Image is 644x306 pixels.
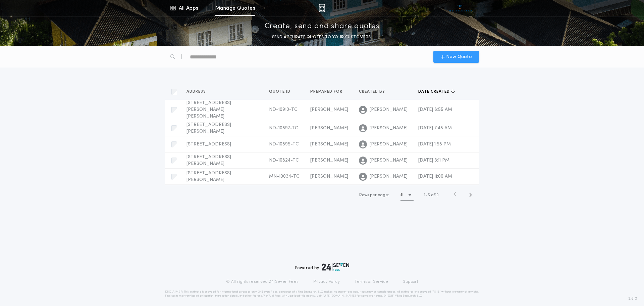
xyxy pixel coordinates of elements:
[310,158,348,163] span: [PERSON_NAME]
[186,171,231,182] span: [STREET_ADDRESS][PERSON_NAME]
[310,142,348,147] span: [PERSON_NAME]
[359,89,386,94] span: Created by
[370,173,408,180] span: [PERSON_NAME]
[400,191,403,198] h1: 5
[446,53,472,60] span: New Quote
[323,295,356,297] a: [URL][DOMAIN_NAME]
[186,89,207,94] span: Address
[424,193,425,197] span: 1
[370,125,408,132] span: [PERSON_NAME]
[428,193,430,197] span: 5
[418,88,455,95] button: Date created
[359,88,390,95] button: Created by
[165,290,479,298] p: DISCLAIMER: This estimate is provided for informational purposes only. 24|Seven Fees, a product o...
[269,126,298,131] span: ND-10897-TC
[355,279,388,285] a: Terms of Service
[447,5,473,11] img: vs-icon
[186,88,211,95] button: Address
[186,122,231,134] span: [STREET_ADDRESS][PERSON_NAME]
[322,263,349,271] img: logo
[310,107,348,112] span: [PERSON_NAME]
[403,279,418,285] a: Support
[310,126,348,131] span: [PERSON_NAME]
[269,158,299,163] span: ND-10824-TC
[359,193,389,197] span: Rows per page:
[186,100,231,119] span: [STREET_ADDRESS][PERSON_NAME][PERSON_NAME]
[186,142,231,147] span: [STREET_ADDRESS]
[418,89,451,94] span: Date created
[418,174,452,179] span: [DATE] 11:00 AM
[370,157,408,164] span: [PERSON_NAME]
[370,141,408,148] span: [PERSON_NAME]
[186,155,231,166] span: [STREET_ADDRESS][PERSON_NAME]
[418,107,452,112] span: [DATE] 8:55 AM
[269,88,296,95] button: Quote ID
[400,190,414,201] button: 5
[628,296,637,302] span: 3.8.0
[433,51,479,63] button: New Quote
[265,21,380,32] p: Create, send and share quotes
[269,89,292,94] span: Quote ID
[313,279,340,285] a: Privacy Policy
[272,34,372,41] p: SEND ACCURATE QUOTES TO YOUR CUSTOMERS.
[310,174,348,179] span: [PERSON_NAME]
[418,126,452,131] span: [DATE] 7:48 AM
[310,89,344,94] span: Prepared for
[269,174,300,179] span: MN-10034-TC
[269,142,299,147] span: ND-10895-TC
[295,263,349,271] div: Powered by
[319,4,325,12] img: img
[418,158,449,163] span: [DATE] 3:11 PM
[226,279,299,285] p: © All rights reserved. 24|Seven Fees
[269,107,298,112] span: ND-10910-TC
[370,106,408,113] span: [PERSON_NAME]
[418,142,451,147] span: [DATE] 1:58 PM
[431,192,439,198] span: of 19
